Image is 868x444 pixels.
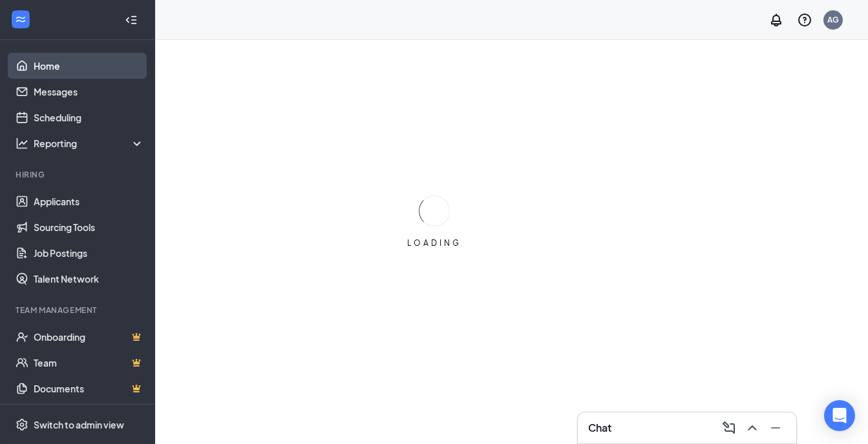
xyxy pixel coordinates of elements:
button: Minimize [765,418,786,438]
a: Applicants [34,188,144,214]
div: Team Management [16,305,142,316]
a: Home [34,53,144,79]
div: Open Intercom Messenger [824,400,855,431]
button: ComposeMessage [719,418,739,438]
a: TeamCrown [34,350,144,376]
div: LOADING [402,237,467,248]
h3: Chat [588,421,611,435]
div: Reporting [34,137,145,150]
svg: Collapse [125,14,138,26]
svg: Minimize [768,420,783,436]
div: Switch to admin view [34,418,124,431]
a: OnboardingCrown [34,324,144,350]
svg: Notifications [768,12,784,28]
button: ChevronUp [742,418,763,438]
svg: ChevronUp [745,420,760,436]
a: Sourcing Tools [34,214,144,240]
a: Talent Network [34,266,144,292]
a: SurveysCrown [34,401,144,427]
svg: Analysis [16,137,28,150]
div: AG [827,14,839,25]
a: Scheduling [34,105,144,130]
div: Hiring [16,169,142,180]
svg: QuestionInfo [797,12,812,28]
a: Messages [34,79,144,105]
svg: ComposeMessage [721,420,737,436]
a: Job Postings [34,240,144,266]
a: DocumentsCrown [34,376,144,401]
svg: WorkstreamLogo [14,13,27,26]
svg: Settings [16,418,28,431]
